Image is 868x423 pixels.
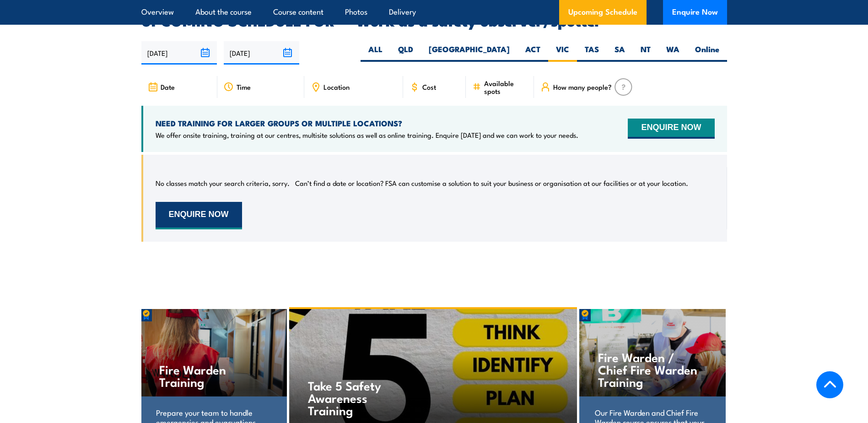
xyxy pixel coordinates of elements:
span: Time [237,83,251,91]
label: [GEOGRAPHIC_DATA] [421,44,518,62]
h4: Fire Warden Training [159,363,268,388]
label: TAS [577,44,607,62]
h4: Take 5 Safety Awareness Training [308,379,415,416]
button: ENQUIRE NOW [156,202,242,229]
span: Date [161,83,175,91]
label: NT [633,44,658,62]
input: To date [224,41,299,65]
label: QLD [390,44,421,62]
input: From date [141,41,217,65]
h2: UPCOMING SCHEDULE FOR - "Work as a safety observer/spotter" [141,14,727,27]
label: SA [607,44,633,62]
p: Can’t find a date or location? FSA can customise a solution to suit your business or organisation... [295,179,688,188]
span: How many people? [553,83,612,91]
span: Available spots [484,79,528,95]
label: ACT [518,44,548,62]
label: WA [658,44,687,62]
h4: NEED TRAINING FOR LARGER GROUPS OR MULTIPLE LOCATIONS? [156,118,578,128]
span: Cost [422,83,436,91]
span: Location [323,83,350,91]
p: No classes match your search criteria, sorry. [156,179,290,188]
label: Online [687,44,727,62]
h4: Fire Warden / Chief Fire Warden Training [598,351,706,388]
button: ENQUIRE NOW [628,119,714,139]
label: VIC [548,44,577,62]
label: ALL [361,44,390,62]
p: We offer onsite training, training at our centres, multisite solutions as well as online training... [156,130,578,140]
